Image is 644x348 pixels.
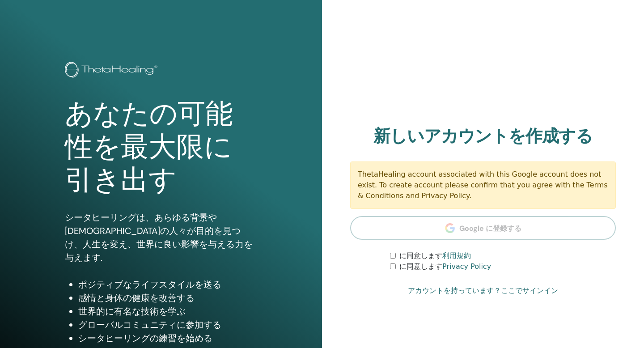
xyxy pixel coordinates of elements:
p: シータヒーリングは、あらゆる背景や[DEMOGRAPHIC_DATA]の人々が目的を見つけ、人生を変え、世界に良い影響を与える力を与えます. [65,211,257,264]
li: ポジティブなライフスタイルを送る [78,278,257,291]
li: グローバルコミュニティに参加する [78,318,257,331]
a: 利用規約 [442,251,471,260]
li: シータヒーリングの練習を始める [78,331,257,345]
a: Privacy Policy [442,262,491,271]
h2: 新しいアカウントを作成する [350,126,616,147]
h1: あなたの可能性を最大限に引き出す [65,98,257,197]
a: アカウントを持っています？ここでサインイン [408,285,558,296]
div: ThetaHealing account associated with this Google account does not exist. To create account please... [350,161,616,209]
li: 世界的に有名な技術を学ぶ [78,305,257,318]
label: に同意します [399,261,491,272]
li: 感情と身体の健康を改善する [78,291,257,305]
label: に同意します [399,250,471,261]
